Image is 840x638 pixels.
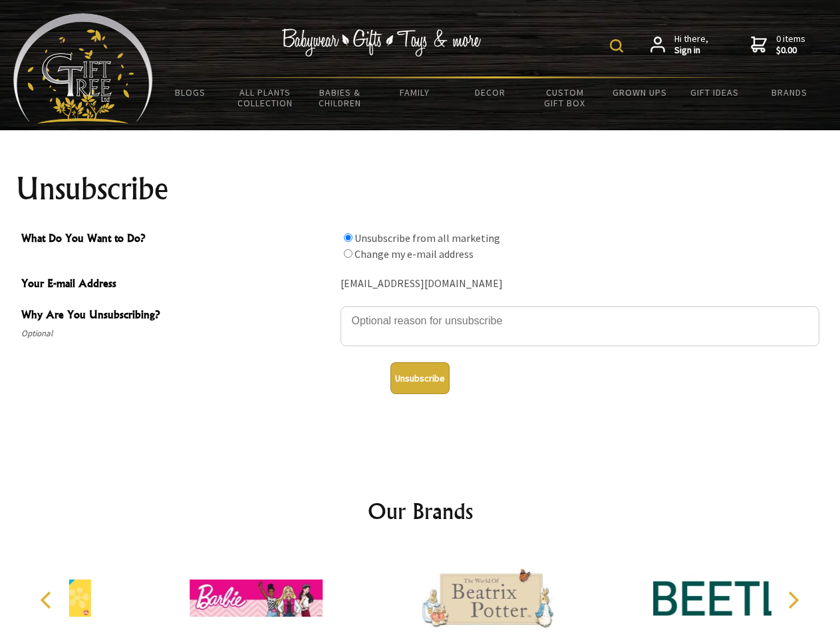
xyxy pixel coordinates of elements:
label: Unsubscribe from all marketing [354,231,500,245]
a: Family [378,78,453,106]
img: Babyware - Gifts - Toys and more... [13,13,153,124]
label: Change my e-mail address [354,247,474,261]
input: What Do You Want to Do? [344,249,352,258]
strong: Sign in [674,45,708,56]
div: [EMAIL_ADDRESS][DOMAIN_NAME] [341,274,819,294]
a: Grown Ups [602,78,677,106]
textarea: Why Are You Unsubscribing? [341,306,819,346]
a: Custom Gift Box [527,78,603,117]
span: Your E-mail Address [21,275,334,294]
a: Babies & Children [303,78,378,117]
a: 0 items$0.00 [751,33,805,56]
span: What Do You Want to Do? [21,230,334,249]
span: Hi there, [674,33,708,56]
a: Gift Ideas [677,78,752,106]
button: Previous [33,585,63,615]
a: Brands [752,78,827,106]
a: Decor [452,78,527,106]
h1: Unsubscribe [16,173,825,205]
span: Why Are You Unsubscribing? [21,306,334,326]
a: Hi there,Sign in [650,33,708,56]
strong: $0.00 [776,45,805,56]
a: All Plants Collection [228,78,303,117]
span: 0 items [776,33,805,56]
a: BLOGS [153,78,228,106]
button: Next [778,585,807,615]
button: Unsubscribe [390,362,450,394]
span: Optional [21,326,334,342]
h2: Our Brands [27,495,814,527]
img: product search [610,39,623,53]
input: What Do You Want to Do? [344,233,352,242]
img: Babywear - Gifts - Toys & more [282,29,482,56]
